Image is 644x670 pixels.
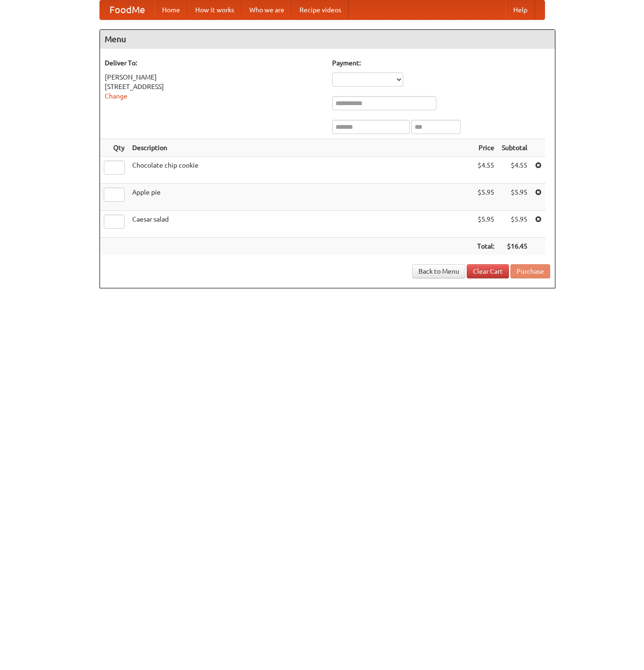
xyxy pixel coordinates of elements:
[412,264,465,278] a: Back to Menu
[105,82,323,91] div: [STREET_ADDRESS]
[292,0,349,19] a: Recipe videos
[498,139,531,157] th: Subtotal
[473,238,498,255] th: Total:
[154,0,188,19] a: Home
[128,184,473,211] td: Apple pie
[332,58,550,68] h5: Payment:
[473,139,498,157] th: Price
[128,139,473,157] th: Description
[100,0,154,19] a: FoodMe
[473,211,498,238] td: $5.95
[473,184,498,211] td: $5.95
[242,0,292,19] a: Who we are
[498,211,531,238] td: $5.95
[498,184,531,211] td: $5.95
[498,238,531,255] th: $16.45
[510,264,550,278] button: Purchase
[105,72,323,82] div: [PERSON_NAME]
[100,139,128,157] th: Qty
[100,30,555,49] h4: Menu
[105,92,127,100] a: Change
[498,157,531,184] td: $4.55
[105,58,323,68] h5: Deliver To:
[467,264,509,278] a: Clear Cart
[188,0,242,19] a: How it works
[473,157,498,184] td: $4.55
[128,157,473,184] td: Chocolate chip cookie
[506,0,535,19] a: Help
[128,211,473,238] td: Caesar salad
